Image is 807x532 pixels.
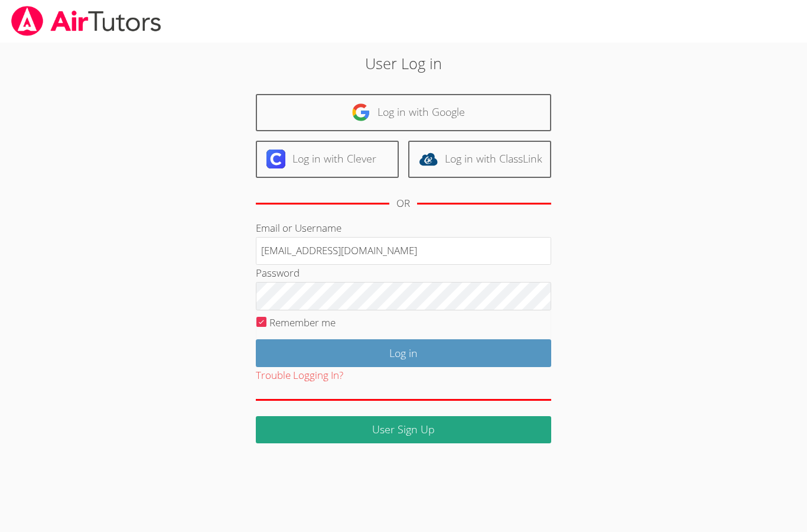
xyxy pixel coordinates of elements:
[256,141,399,178] a: Log in with Clever
[266,150,285,168] img: clever-logo-6eab21bc6e7a338710f1a6ff85c0baf02591cd810cc4098c63d3a4b26e2feb20.svg
[256,339,551,367] input: Log in
[10,6,162,36] img: airtutors_banner-c4298cdbf04f3fff15de1276eac7730deb9818008684d7c2e4769d2f7ddbe033.png
[256,221,341,235] label: Email or Username
[352,103,370,122] img: google-logo-50288ca7cdecda66e5e0955fdab243c47b7ad437acaf1139b6f446037453330a.svg
[256,266,300,280] label: Password
[256,367,343,384] button: Trouble Logging In?
[186,52,621,74] h2: User Log in
[408,141,551,178] a: Log in with ClassLink
[269,316,336,329] label: Remember me
[256,416,551,444] a: User Sign Up
[396,195,410,212] div: OR
[419,150,438,168] img: classlink-logo-d6bb404cc1216ec64c9a2012d9dc4662098be43eaf13dc465df04b49fa7ab582.svg
[256,94,551,131] a: Log in with Google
